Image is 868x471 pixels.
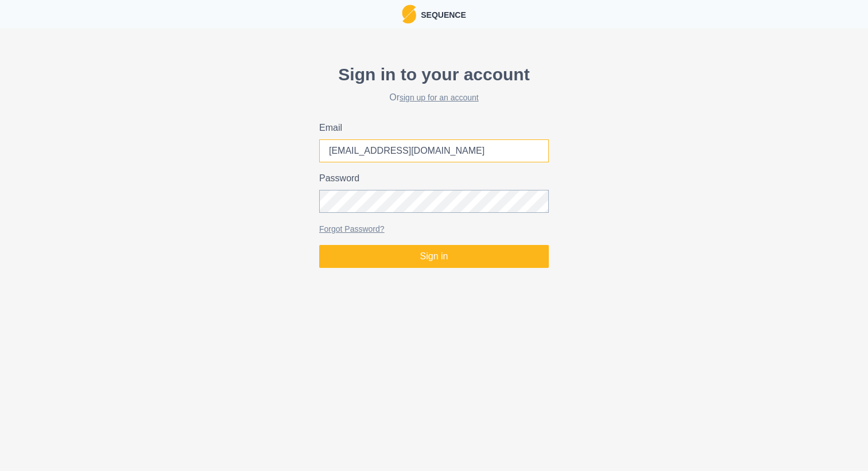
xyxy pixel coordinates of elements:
p: Sequence [416,7,466,21]
label: Email [319,121,542,135]
h2: Or [319,92,549,103]
img: Logo [402,5,416,24]
p: Sign in to your account [319,61,549,87]
label: Password [319,172,542,185]
button: Sign in [319,245,549,268]
a: Forgot Password? [319,224,385,233]
a: sign up for an account [400,93,479,102]
a: LogoSequence [402,5,466,24]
